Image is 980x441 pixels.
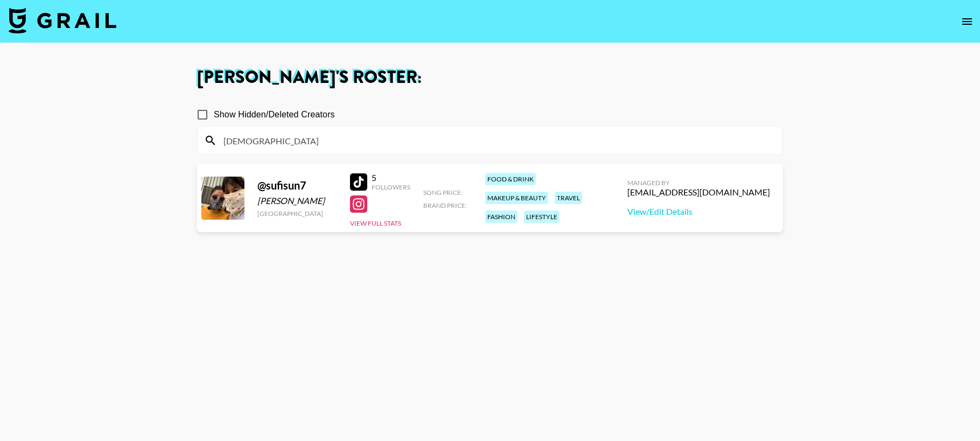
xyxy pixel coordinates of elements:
[257,209,337,218] div: [GEOGRAPHIC_DATA]
[372,183,410,191] div: Followers
[9,8,116,33] img: Grail Talent
[485,192,548,204] div: makeup & beauty
[257,179,337,192] div: @ sufisun7
[485,173,536,185] div: food & drink
[627,206,770,217] a: View/Edit Details
[423,201,467,209] span: Brand Price:
[350,219,401,227] button: View Full Stats
[627,187,770,198] div: [EMAIL_ADDRESS][DOMAIN_NAME]
[372,172,410,183] div: 5
[257,195,337,206] div: [PERSON_NAME]
[956,11,978,32] button: open drawer
[485,211,517,223] div: fashion
[524,211,559,223] div: lifestyle
[423,188,463,197] span: Song Price:
[627,179,770,187] div: Managed By
[197,69,783,86] h1: [PERSON_NAME] 's Roster:
[214,108,335,121] span: Show Hidden/Deleted Creators
[555,192,582,204] div: travel
[217,132,776,149] input: Search by User Name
